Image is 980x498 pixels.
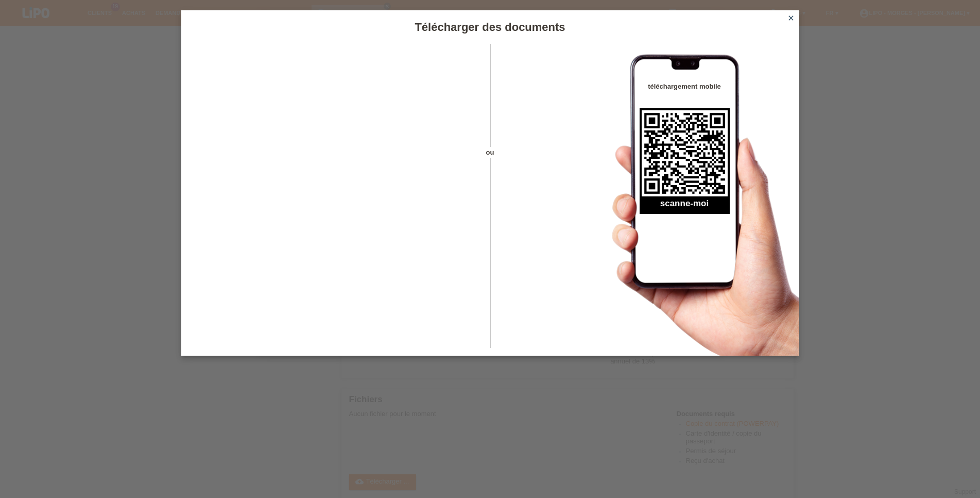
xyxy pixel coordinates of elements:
[640,198,730,214] h2: scanne-moi
[787,14,795,22] i: close
[472,147,508,158] span: ou
[197,70,472,327] iframe: Upload
[181,21,799,34] h1: Télécharger des documents
[784,13,798,25] a: close
[640,82,730,90] h4: téléchargement mobile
